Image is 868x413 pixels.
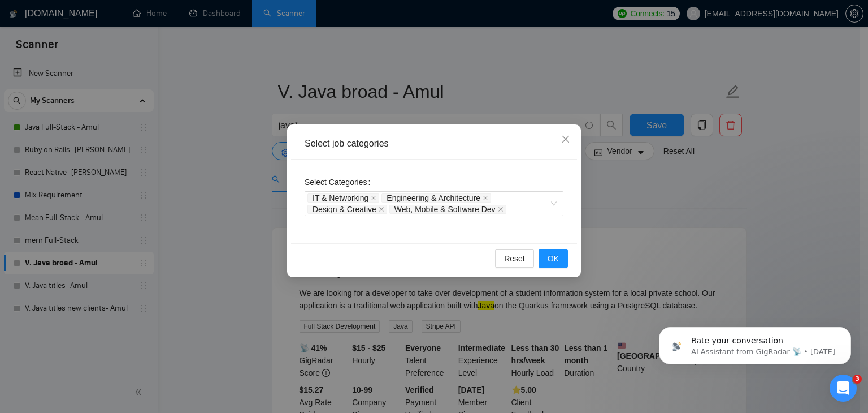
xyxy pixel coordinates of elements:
span: Reset [504,252,525,265]
span: 3 [853,375,862,384]
span: IT & Networking [313,194,368,202]
button: Reset [495,249,534,268]
span: Design & Creative [307,205,387,214]
span: close [379,206,384,212]
span: Engineering & Architecture [381,193,491,203]
span: Web, Mobile & Software Dev [394,205,496,213]
button: OK [539,249,568,268]
span: close [371,195,376,201]
span: close [561,135,570,144]
button: Close [550,124,581,155]
span: Web, Mobile & Software Dev [389,205,506,214]
span: close [498,206,504,212]
span: close [483,195,488,201]
span: Engineering & Architecture [387,194,480,202]
span: IT & Networking [307,193,379,203]
iframe: Intercom live chat [830,375,857,402]
span: OK [548,252,559,265]
span: Design & Creative [313,205,376,213]
label: Select Categories [305,173,375,191]
div: Select job categories [305,137,563,150]
iframe: Intercom notifications message [642,303,868,382]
